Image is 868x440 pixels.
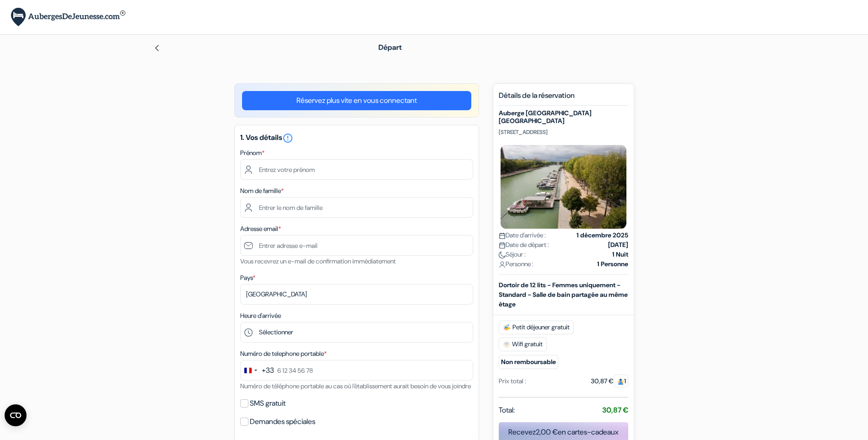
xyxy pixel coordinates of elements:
strong: 1 décembre 2025 [577,231,628,240]
span: Départ [378,43,402,52]
span: Date d'arrivée : [499,231,546,240]
input: 6 12 34 56 78 [240,360,473,381]
small: Numéro de téléphone portable au cas où l'établissement aurait besoin de vous joindre [240,382,471,390]
span: Date de départ : [499,240,549,250]
img: calendar.svg [499,242,506,249]
h5: 1. Vos détails [240,133,473,144]
iframe: Boîte de dialogue "Se connecter avec Google" [680,9,859,160]
p: [STREET_ADDRESS] [499,129,628,136]
label: SMS gratuit [250,397,286,410]
strong: [DATE] [608,240,628,250]
small: Vous recevrez un e-mail de confirmation immédiatement [240,257,396,265]
button: Change country, selected France (+33) [241,360,274,380]
i: error_outline [282,133,293,144]
small: Non remboursable [499,355,558,369]
label: Demandes spéciales [250,415,315,428]
img: left_arrow.svg [153,44,161,52]
img: moon.svg [499,252,506,258]
label: Pays [240,273,255,283]
button: Ouvrir le widget CMP [5,404,27,426]
img: AubergesDeJeunesse.com [11,8,125,27]
strong: 1 Personne [597,259,628,269]
span: Total: [499,405,515,416]
img: calendar.svg [499,232,506,239]
div: +33 [262,365,274,376]
input: Entrez votre prénom [240,159,473,180]
span: 2,00 € [536,427,558,437]
img: free_wifi.svg [503,341,510,348]
b: Dortoir de 12 lits - Femmes uniquement - Standard - Salle de bain partagée au même étage [499,281,628,308]
label: Adresse email [240,224,281,234]
input: Entrer le nom de famille [240,197,473,218]
label: Heure d'arrivée [240,311,281,321]
h5: Détails de la réservation [499,91,628,106]
input: Entrer adresse e-mail [240,235,473,256]
img: guest.svg [617,378,624,385]
div: Prix total : [499,376,526,386]
img: user_icon.svg [499,261,506,268]
a: Réservez plus vite en vous connectant [242,91,471,110]
label: Prénom [240,148,264,158]
strong: 1 Nuit [612,250,628,259]
h5: Auberge [GEOGRAPHIC_DATA] [GEOGRAPHIC_DATA] [499,109,628,125]
label: Numéro de telephone portable [240,349,327,359]
div: 30,87 € [591,376,628,386]
span: Wifi gratuit [499,338,547,351]
span: 1 [614,375,628,387]
label: Nom de famille [240,186,284,196]
span: Petit déjeuner gratuit [499,321,574,334]
img: free_breakfast.svg [503,324,511,331]
strong: 30,87 € [602,405,628,415]
a: error_outline [282,133,293,142]
span: Séjour : [499,250,526,259]
span: Personne : [499,259,534,269]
